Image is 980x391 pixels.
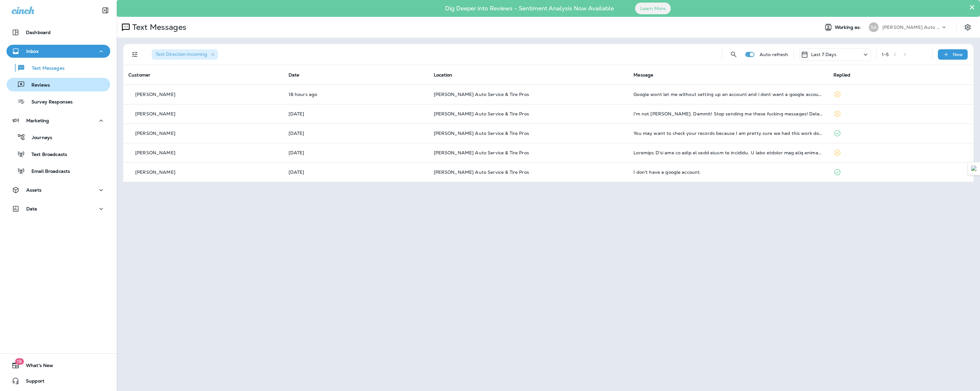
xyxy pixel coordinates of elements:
[6,147,110,161] button: Text Broadcasts
[19,378,44,386] span: Support
[6,374,110,387] button: Support
[6,95,110,108] button: Survey Responses
[25,135,52,141] p: Journeys
[811,52,837,57] p: Last 7 Days
[289,92,423,97] p: Oct 2, 2025 01:55 PM
[434,91,529,97] span: [PERSON_NAME] Auto Service & Tire Pros
[289,72,300,78] span: Date
[434,72,453,78] span: Location
[26,187,41,193] p: Assets
[971,166,977,172] img: Detect Auto
[25,99,73,105] p: Survey Responses
[434,130,529,136] span: [PERSON_NAME] Auto Service & Tire Pros
[434,169,529,175] span: [PERSON_NAME] Auto Service & Tire Pros
[135,170,175,175] p: [PERSON_NAME]
[6,78,110,91] button: Reviews
[289,111,423,116] p: Oct 1, 2025 01:55 PM
[130,22,186,32] p: Text Messages
[6,130,110,144] button: Journeys
[869,22,879,32] div: SA
[156,51,207,57] span: Text Direction : Incoming
[434,150,529,156] span: [PERSON_NAME] Auto Service & Tire Pros
[25,152,67,158] p: Text Broadcasts
[633,170,823,175] div: I don't have a google account.
[135,92,175,97] p: [PERSON_NAME]
[833,72,850,78] span: Replied
[633,92,823,97] div: Google wont let me without setting up an account and i dont want a google account
[25,65,65,72] p: Text Messages
[6,26,110,39] button: Dashboard
[6,114,110,127] button: Marketing
[434,111,529,117] span: [PERSON_NAME] Auto Service & Tire Pros
[426,7,633,9] p: Dig Deeper into Reviews - Sentiment Analysis Now Available
[6,45,110,58] button: Inbox
[135,150,175,155] p: [PERSON_NAME]
[6,184,110,196] button: Assets
[633,111,823,116] div: I'm not David. Dammit! Stop sending me these fucking messages! Delete me!
[727,48,740,61] button: Search Messages
[26,118,49,123] p: Marketing
[128,72,150,78] span: Customer
[962,21,974,33] button: Settings
[135,131,175,136] p: [PERSON_NAME]
[633,131,823,136] div: You may want to check your records because I am pretty sure we had this work done a few days afte...
[128,48,141,61] button: Filters
[882,52,889,57] div: 1 - 5
[6,61,110,75] button: Text Messages
[6,359,110,372] button: 19What's New
[25,169,70,175] p: Email Broadcasts
[953,52,963,57] p: New
[633,150,823,155] div: Actually I'll not be back to your place of business. I feel certain you were trying to rip me off...
[969,2,975,12] button: Close
[19,363,53,371] span: What's New
[25,82,50,89] p: Reviews
[15,358,24,365] span: 19
[835,25,862,30] span: Working as:
[760,52,788,57] p: Auto refresh
[882,25,941,30] p: [PERSON_NAME] Auto Service & Tire Pros
[26,206,37,211] p: Data
[26,30,51,35] p: Dashboard
[135,111,175,116] p: [PERSON_NAME]
[96,4,114,17] button: Collapse Sidebar
[289,170,423,175] p: Sep 29, 2025 09:17 AM
[289,150,423,155] p: Sep 29, 2025 04:37 PM
[633,72,653,78] span: Message
[26,49,39,54] p: Inbox
[289,131,423,136] p: Sep 30, 2025 10:07 AM
[635,3,671,14] button: Learn More
[152,49,218,60] div: Text Direction:Incoming
[6,202,110,215] button: Data
[6,164,110,178] button: Email Broadcasts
